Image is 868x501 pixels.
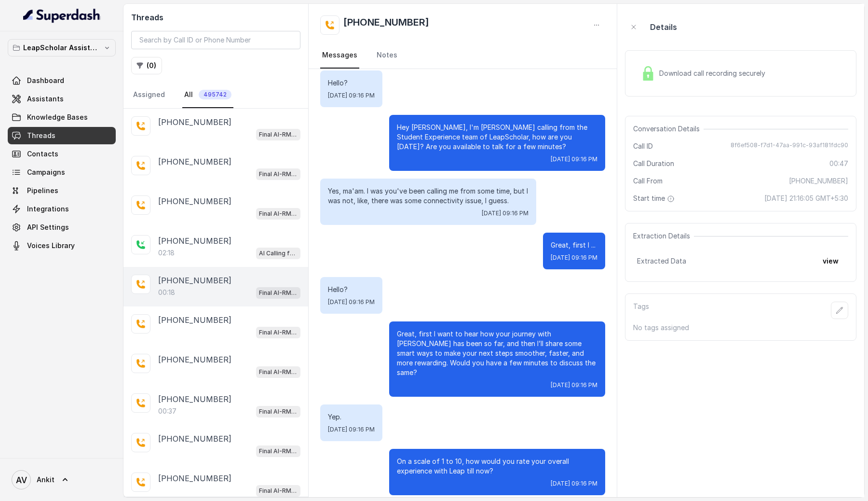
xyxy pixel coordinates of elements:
[158,156,231,167] p: [PHONE_NUMBER]
[320,42,605,69] nav: Tabs
[633,302,649,319] p: Tags
[764,194,848,203] span: [DATE] 21:16:05 GMT+5:30
[633,194,677,203] span: Start time
[633,176,663,186] span: Call From
[829,159,848,168] span: 00:47
[633,231,694,241] span: Extraction Details
[551,240,597,250] p: Great, first I ...
[158,393,231,405] p: [PHONE_NUMBER]
[259,486,298,496] p: Final AI-RM - Exam Not Yet Decided
[320,42,359,69] a: Messages
[27,112,88,122] span: Knowledge Bases
[375,42,399,69] a: Notes
[259,446,298,456] p: Final AI-RM - Exam Not Yet Decided
[328,412,375,422] p: Yep.
[131,12,300,23] h2: Threads
[182,82,233,108] a: All495742
[397,329,597,377] p: Great, first I want to hear how your journey with [PERSON_NAME] has been so far, and then I’ll sh...
[397,457,597,476] p: On a scale of 1 to 10, how would you rate your overall experience with Leap till now?
[8,72,116,89] a: Dashboard
[259,169,298,179] p: Final AI-RM - Exam Not Yet Decided
[27,149,58,159] span: Contacts
[23,42,100,54] p: LeapScholar Assistant
[131,82,300,108] nav: Tabs
[16,475,27,485] text: AV
[8,182,116,199] a: Pipelines
[397,123,597,152] p: Hey [PERSON_NAME], I'm [PERSON_NAME] calling from the Student Experience team of LeapScholar, how...
[328,78,375,88] p: Hello?
[158,354,231,365] p: [PHONE_NUMBER]
[328,285,375,294] p: Hello?
[637,256,686,266] span: Extracted Data
[633,141,653,151] span: Call ID
[633,323,848,333] p: No tags assigned
[8,237,116,254] a: Voices Library
[27,76,64,85] span: Dashboard
[551,155,597,163] span: [DATE] 09:16 PM
[158,275,231,286] p: [PHONE_NUMBER]
[27,186,58,195] span: Pipelines
[8,39,116,56] button: LeapScholar Assistant
[8,145,116,163] a: Contacts
[199,90,231,99] span: 495742
[259,367,298,377] p: Final AI-RM - Exam Not Yet Decided
[8,164,116,181] a: Campaigns
[158,116,231,128] p: [PHONE_NUMBER]
[259,130,298,139] p: Final AI-RM - Exam Not Yet Decided
[158,433,231,445] p: [PHONE_NUMBER]
[259,407,298,417] p: Final AI-RM - Exam Not Yet Decided
[259,209,298,219] p: Final AI-RM - Exam Not Yet Decided
[482,209,529,217] span: [DATE] 09:16 PM
[551,480,597,487] span: [DATE] 09:16 PM
[131,31,300,49] input: Search by Call ID or Phone Number
[8,109,116,126] a: Knowledge Bases
[259,328,298,337] p: Final AI-RM - Exam Not Yet Decided
[27,131,55,140] span: Threads
[8,127,116,144] a: Threads
[551,381,597,389] span: [DATE] 09:16 PM
[328,186,529,206] p: Yes, ma'am. I was you've been calling me from some time, but I was not, like, there was some conn...
[731,141,848,151] span: 8f6ef508-f7d1-47aa-991c-93af181fdc90
[158,314,231,326] p: [PHONE_NUMBER]
[633,124,704,134] span: Conversation Details
[328,92,375,99] span: [DATE] 09:16 PM
[158,288,175,297] p: 00:18
[633,159,674,168] span: Call Duration
[158,473,231,484] p: [PHONE_NUMBER]
[328,298,375,306] span: [DATE] 09:16 PM
[650,21,677,33] p: Details
[27,223,69,232] span: API Settings
[27,94,64,104] span: Assistants
[8,90,116,108] a: Assistants
[37,475,54,485] span: Ankit
[817,252,844,270] button: view
[328,426,375,433] span: [DATE] 09:16 PM
[659,69,769,78] span: Download call recording securely
[158,248,175,258] p: 02:18
[8,466,116,493] a: Ankit
[158,235,231,247] p: [PHONE_NUMBER]
[259,249,298,258] p: AI Calling for Masterclass - #RK
[131,82,167,108] a: Assigned
[23,8,101,23] img: light.svg
[27,241,75,250] span: Voices Library
[27,167,65,177] span: Campaigns
[8,219,116,236] a: API Settings
[158,195,231,207] p: [PHONE_NUMBER]
[158,406,176,416] p: 00:37
[551,254,597,262] span: [DATE] 09:16 PM
[131,57,162,74] button: (0)
[343,15,429,35] h2: [PHONE_NUMBER]
[8,200,116,218] a: Integrations
[789,176,848,186] span: [PHONE_NUMBER]
[27,204,69,214] span: Integrations
[641,66,655,81] img: Lock Icon
[259,288,298,298] p: Final AI-RM - Exam Not Yet Decided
